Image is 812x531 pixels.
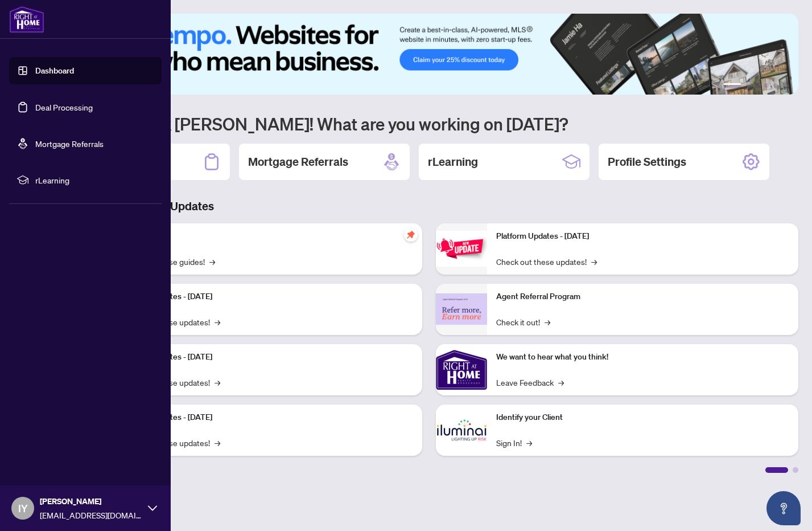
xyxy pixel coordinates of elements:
p: Platform Updates - [DATE] [119,291,413,303]
h2: Profile Settings [608,154,686,170]
p: We want to hear what you think! [496,351,790,363]
a: Check it out!→ [496,316,550,328]
img: Slide 0 [59,14,798,95]
button: Open asap [766,491,801,525]
button: 4 [764,83,769,88]
span: → [526,436,532,449]
span: → [545,316,550,328]
button: 3 [755,83,760,88]
span: → [209,255,215,268]
span: → [591,255,597,268]
p: Platform Updates - [DATE] [119,351,413,363]
span: rLearning [35,174,154,186]
img: Identify your Client [436,405,487,456]
p: Self-Help [119,230,413,243]
h2: Mortgage Referrals [248,154,348,170]
a: Mortgage Referrals [35,138,104,149]
a: Deal Processing [35,102,93,112]
img: Platform Updates - June 23, 2025 [436,231,487,267]
span: → [215,376,220,389]
button: 1 [723,83,741,88]
a: Dashboard [35,66,74,76]
img: logo [9,6,44,33]
button: 5 [773,83,778,88]
span: IY [18,500,28,516]
span: → [215,436,220,449]
h3: Brokerage & Industry Updates [59,198,798,214]
button: 2 [746,83,751,88]
span: [EMAIL_ADDRESS][DOMAIN_NAME] [40,509,142,521]
h2: rLearning [428,154,478,170]
span: [PERSON_NAME] [40,495,142,508]
span: pushpin [404,228,418,242]
p: Identify your Client [496,411,790,424]
img: We want to hear what you think! [436,344,487,395]
button: 6 [782,83,787,88]
p: Platform Updates - [DATE] [119,411,413,424]
span: → [558,376,564,389]
a: Check out these updates!→ [496,255,597,268]
span: → [215,316,220,328]
p: Agent Referral Program [496,291,790,303]
a: Sign In!→ [496,436,532,449]
p: Platform Updates - [DATE] [496,230,790,243]
a: Leave Feedback→ [496,376,564,389]
h1: Welcome back [PERSON_NAME]! What are you working on [DATE]? [59,113,798,134]
img: Agent Referral Program [436,293,487,325]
